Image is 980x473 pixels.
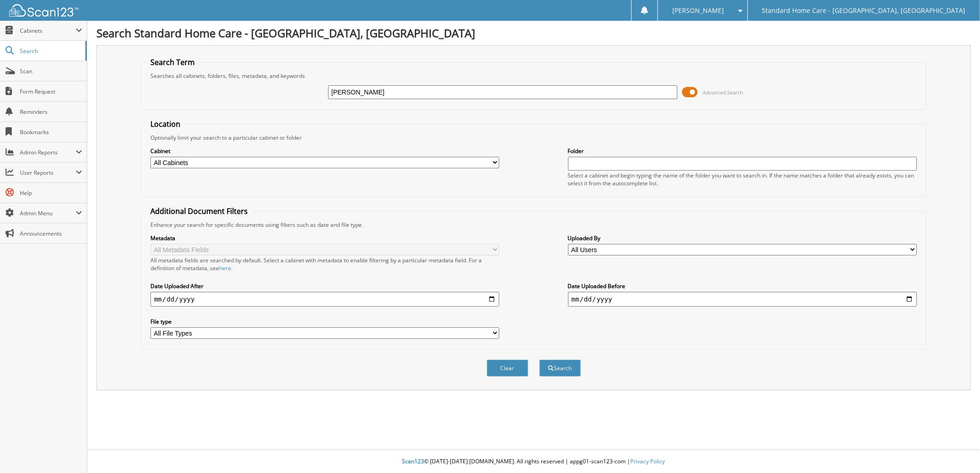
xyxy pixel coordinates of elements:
span: [PERSON_NAME] [672,8,724,13]
span: Advanced Search [703,89,744,96]
div: Searches all cabinets, folders, files, metadata, and keywords [146,72,922,80]
span: User Reports [20,169,76,177]
legend: Search Term [146,57,199,67]
span: Search [20,47,81,55]
legend: Location [146,119,185,129]
label: Cabinet [150,147,500,155]
div: © [DATE]-[DATE] [DOMAIN_NAME]. All rights reserved | appg01-scan123-com | [87,450,980,473]
button: Clear [487,360,528,377]
span: Admin Reports [20,148,76,156]
div: All metadata fields are searched by default. Select a cabinet with metadata to enable filtering b... [150,256,500,272]
span: Scan123 [402,457,424,465]
label: Date Uploaded After [150,282,500,290]
span: Admin Menu [20,209,76,217]
span: Help [20,189,82,197]
input: start [150,292,500,307]
label: Uploaded By [568,234,917,242]
label: Folder [568,147,917,155]
span: Announcements [20,230,82,237]
label: Date Uploaded Before [568,282,917,290]
label: Metadata [150,234,500,242]
span: Standard Home Care - [GEOGRAPHIC_DATA], [GEOGRAPHIC_DATA] [762,8,966,13]
div: Optionally limit your search to a particular cabinet or folder [146,134,922,142]
span: Cabinets [20,27,76,35]
legend: Additional Document Filters [146,206,252,216]
span: Bookmarks [20,128,82,136]
span: Scan [20,67,82,75]
a: Privacy Policy [631,457,665,465]
div: Enhance your search for specific documents using filters such as date and file type. [146,221,922,229]
h1: Search Standard Home Care - [GEOGRAPHIC_DATA], [GEOGRAPHIC_DATA] [96,25,971,41]
span: Form Request [20,88,82,95]
span: Reminders [20,108,82,116]
button: Search [539,360,581,377]
input: end [568,292,917,307]
img: scan123-logo-white.svg [9,4,78,17]
a: here [219,264,231,272]
div: Select a cabinet and begin typing the name of the folder you want to search in. If the name match... [568,171,917,187]
label: File type [150,318,500,325]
